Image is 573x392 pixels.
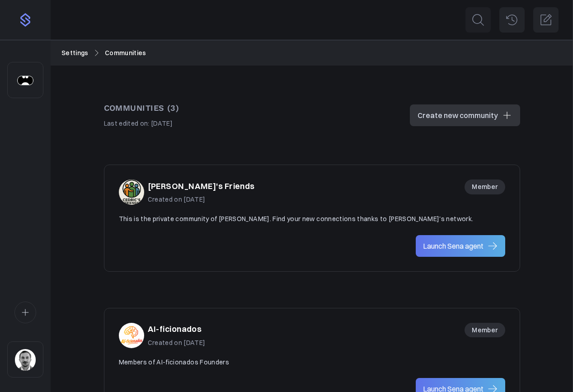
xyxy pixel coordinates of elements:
[105,48,146,58] a: Communities
[119,179,505,224] a: [PERSON_NAME]'s Friends Created on [DATE] Member This is the private community of [PERSON_NAME]. ...
[119,323,505,367] a: AI-ficionados Created on [DATE] Member Members of AI-ficionados Founders
[423,241,484,251] span: Launch Sena agent
[119,214,505,224] p: This is the private community of [PERSON_NAME]. Find your new connections thanks to [PERSON_NAME]...
[148,338,206,348] p: Created on [DATE]
[148,323,202,336] h3: AI-ficionados
[18,13,33,27] img: purple-logo-f4f985042447f6d3a21d9d2f6d8e0030207d587b440d52f708815e5968048218.png
[15,70,36,91] img: h43bkvsr5et7tm34izh0kwce423c
[465,323,505,337] p: Member
[410,104,520,126] button: Create new community
[418,110,498,121] span: Create new community
[465,179,505,194] p: Member
[104,118,179,128] p: Last edited on: [DATE]
[148,194,255,204] p: Created on [DATE]
[119,179,144,205] img: 3pj2efuqyeig3cua8agrd6atck9r
[104,102,179,115] h3: COMMUNITIES (3)
[61,48,562,58] nav: Breadcrumb
[61,48,89,58] a: Settings
[416,235,505,257] button: Launch Sena agent
[15,349,36,371] img: 28af0a1e3d4f40531edab4c731fc1aa6b0a27966.jpg
[148,180,255,193] h3: [PERSON_NAME]'s Friends
[119,357,505,367] p: Members of AI-ficionados Founders
[119,323,144,348] img: 2jp1kfh9ib76c04m8niqu4f45e0u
